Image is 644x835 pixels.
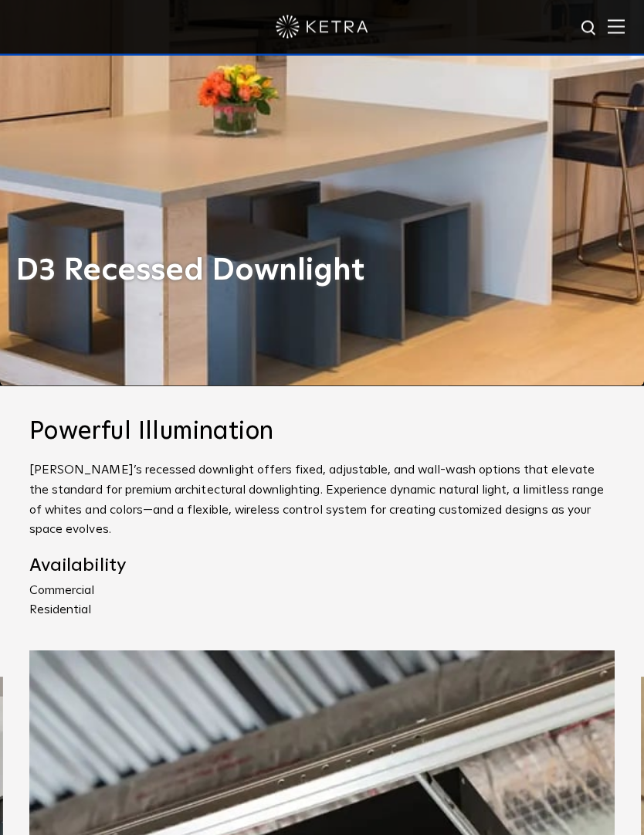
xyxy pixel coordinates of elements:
p: [PERSON_NAME]’s recessed downlight offers fixed, adjustable, and wall-wash options that elevate t... [29,460,615,539]
img: ketra-logo-2019-white [276,15,368,39]
h2: Powerful Illumination [29,417,615,446]
h1: D3 Recessed Downlight [15,253,364,287]
h4: Availability [29,554,615,577]
img: search icon [580,19,599,39]
img: Hamburger%20Nav.svg [608,19,625,34]
p: Commercial Residential [29,581,615,620]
